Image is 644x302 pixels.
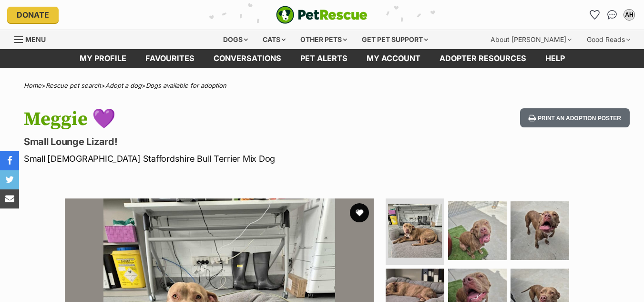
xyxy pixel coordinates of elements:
[484,30,578,49] div: About [PERSON_NAME]
[276,6,368,24] img: logo-e224e6f780fb5917bec1dbf3a21bbac754714ae5b6737aabdf751b685950b380.svg
[511,201,569,260] img: Photo of Meggie 💜
[580,30,637,49] div: Good Reads
[622,7,637,22] button: My account
[136,49,204,68] a: Favourites
[355,30,435,49] div: Get pet support
[14,30,52,47] a: Menu
[24,82,41,89] a: Home
[536,49,574,68] a: Help
[276,6,368,24] a: PetRescue
[256,30,292,49] div: Cats
[607,10,617,20] img: chat-41dd97257d64d25036548639549fe6c8038ab92f7586957e7f3b1b290dea8141.svg
[357,49,430,68] a: My account
[24,135,393,148] p: Small Lounge Lizard!
[294,30,354,49] div: Other pets
[587,7,637,22] ul: Account quick links
[448,201,507,260] img: Photo of Meggie 💜
[388,204,442,258] img: Photo of Meggie 💜
[46,82,101,89] a: Rescue pet search
[70,49,136,68] a: My profile
[24,152,393,165] p: Small [DEMOGRAPHIC_DATA] Staffordshire Bull Terrier Mix Dog
[520,108,630,128] button: Print an adoption poster
[216,30,255,49] div: Dogs
[24,108,393,130] h1: Meggie 💜
[624,10,634,20] div: AH
[25,35,46,43] span: Menu
[146,82,226,89] a: Dogs available for adoption
[204,49,291,68] a: conversations
[291,49,357,68] a: Pet alerts
[105,82,142,89] a: Adopt a dog
[350,203,369,222] button: favourite
[604,7,620,22] a: Conversations
[7,7,59,23] a: Donate
[587,7,603,22] a: Favourites
[430,49,536,68] a: Adopter resources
